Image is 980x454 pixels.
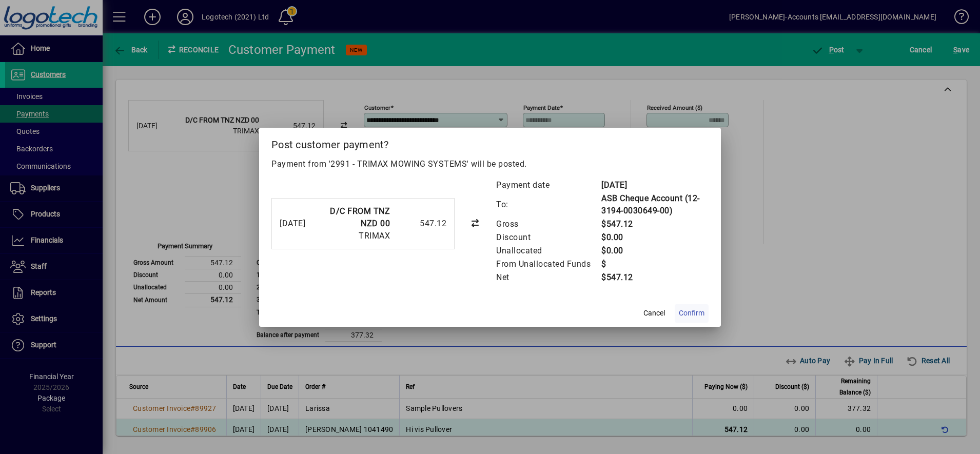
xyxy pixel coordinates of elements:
[601,192,709,218] td: ASB Cheque Account (12-3194-0030649-00)
[643,308,665,319] span: Cancel
[601,258,709,271] td: $
[601,271,709,284] td: $547.12
[638,304,671,323] button: Cancel
[496,218,601,231] td: Gross
[496,192,601,218] td: To:
[601,244,709,258] td: $0.00
[259,128,721,157] h2: Post customer payment?
[395,218,446,230] div: 547.12
[359,231,390,241] span: TRIMAX
[601,179,709,192] td: [DATE]
[496,271,601,284] td: Net
[330,206,390,228] strong: D/C FROM TNZ NZD 00
[496,231,601,244] td: Discount
[601,218,709,231] td: $547.12
[271,158,709,170] p: Payment from '2991 - TRIMAX MOWING SYSTEMS' will be posted.
[675,304,709,323] button: Confirm
[280,218,311,230] div: [DATE]
[679,308,704,319] span: Confirm
[601,231,709,244] td: $0.00
[496,179,601,192] td: Payment date
[496,258,601,271] td: From Unallocated Funds
[496,244,601,258] td: Unallocated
